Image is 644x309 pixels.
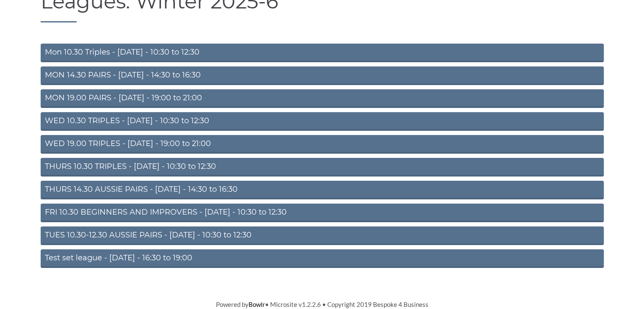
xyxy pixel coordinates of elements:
a: WED 19.00 TRIPLES - [DATE] - 19:00 to 21:00 [41,135,604,154]
a: FRI 10.30 BEGINNERS AND IMPROVERS - [DATE] - 10:30 to 12:30 [41,204,604,222]
a: THURS 14.30 AUSSIE PAIRS - [DATE] - 14:30 to 16:30 [41,181,604,199]
a: MON 19.00 PAIRS - [DATE] - 19:00 to 21:00 [41,89,604,108]
a: Bowlr [249,301,265,308]
a: WED 10.30 TRIPLES - [DATE] - 10:30 to 12:30 [41,112,604,131]
a: Test set league - [DATE] - 16:30 to 19:00 [41,249,604,268]
a: MON 14.30 PAIRS - [DATE] - 14:30 to 16:30 [41,66,604,85]
a: TUES 10.30-12.30 AUSSIE PAIRS - [DATE] - 10:30 to 12:30 [41,226,604,245]
a: Mon 10.30 Triples - [DATE] - 10:30 to 12:30 [41,44,604,62]
a: THURS 10.30 TRIPLES - [DATE] - 10:30 to 12:30 [41,158,604,177]
span: Powered by • Microsite v1.2.2.6 • Copyright 2019 Bespoke 4 Business [216,301,428,308]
